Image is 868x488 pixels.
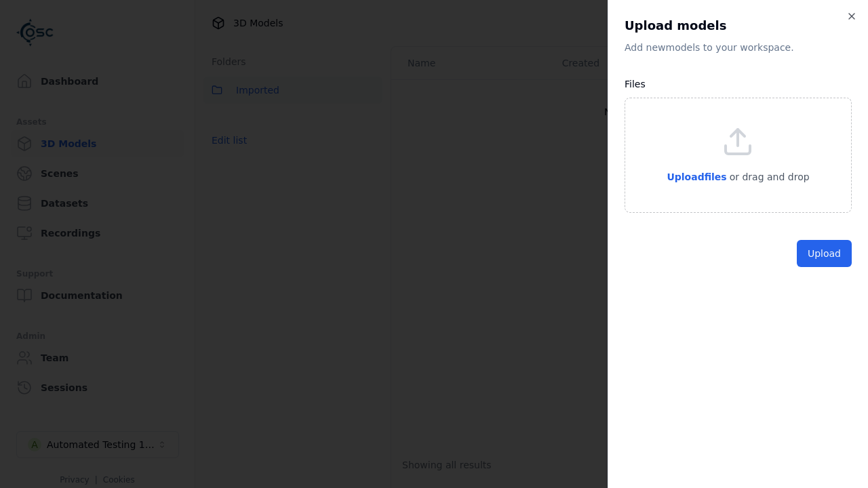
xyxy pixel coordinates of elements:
[625,16,852,35] h2: Upload models
[667,171,726,182] span: Upload files
[625,79,646,89] label: Files
[625,41,852,54] p: Add new model s to your workspace.
[727,169,810,185] p: or drag and drop
[797,240,852,267] button: Upload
